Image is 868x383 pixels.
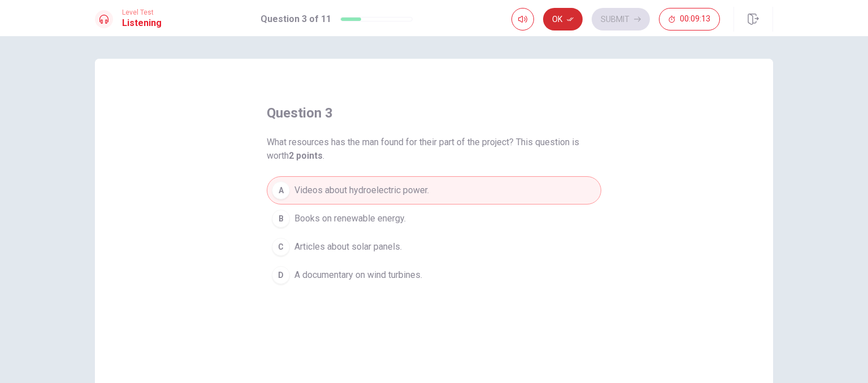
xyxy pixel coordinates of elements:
span: Level Test [122,8,162,16]
button: AVideos about hydroelectric power. [267,176,601,204]
span: Articles about solar panels. [294,240,402,254]
h1: Question 3 of 11 [261,12,331,26]
span: What resources has the man found for their part of the project? This question is worth . [267,136,601,163]
button: CArticles about solar panels. [267,233,601,261]
button: Ok [543,8,583,31]
button: 00:09:13 [659,8,720,31]
span: 00:09:13 [680,15,710,24]
button: DA documentary on wind turbines. [267,261,601,289]
span: A documentary on wind turbines. [294,268,422,282]
div: C [272,238,290,256]
h4: question 3 [267,104,333,122]
b: 2 points [289,150,323,161]
h1: Listening [122,16,162,30]
div: B [272,210,290,228]
button: BBooks on renewable energy. [267,204,601,233]
span: Videos about hydroelectric power. [294,184,429,197]
div: A [272,181,290,199]
span: Books on renewable energy. [294,212,406,225]
div: D [272,266,290,284]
